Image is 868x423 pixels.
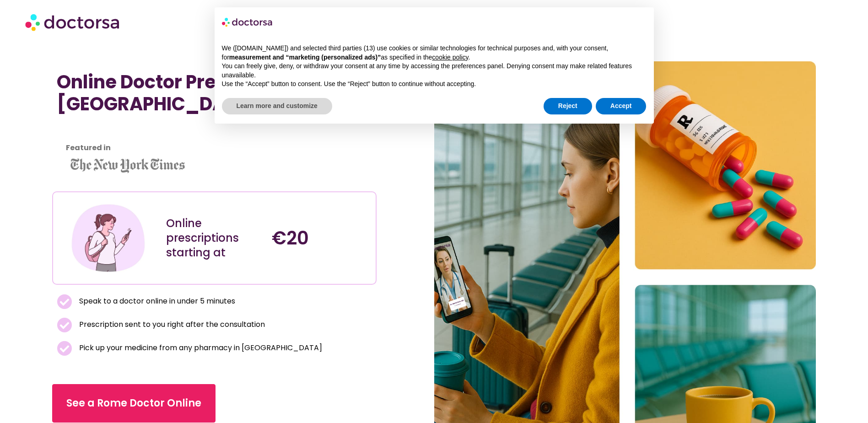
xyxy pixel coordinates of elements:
[57,71,372,115] h1: Online Doctor Prescription in [GEOGRAPHIC_DATA]
[272,227,369,249] h4: €20
[70,199,147,277] img: Illustration depicting a young woman in a casual outfit, engaged with her smartphone. She has a p...
[222,15,273,29] img: logo
[222,98,332,114] button: Learn more and customize
[596,98,647,114] button: Accept
[544,98,592,114] button: Reject
[57,135,372,146] iframe: Customer reviews powered by Trustpilot
[77,318,265,331] span: Prescription sent to you right after the consultation
[222,44,647,62] p: We ([DOMAIN_NAME]) and selected third parties (13) use cookies or similar technologies for techni...
[222,62,647,80] p: You can freely give, deny, or withdraw your consent at any time by accessing the preferences pane...
[229,54,381,61] strong: measurement and “marketing (personalized ads)”
[77,295,235,308] span: Speak to a doctor online in under 5 minutes
[222,80,647,89] p: Use the “Accept” button to consent. Use the “Reject” button to continue without accepting.
[57,124,194,135] iframe: Customer reviews powered by Trustpilot
[66,396,201,411] span: See a Rome Doctor Online
[77,342,322,354] span: Pick up your medicine from any pharmacy in [GEOGRAPHIC_DATA]
[166,216,263,260] div: Online prescriptions starting at
[52,384,216,423] a: See a Rome Doctor Online
[66,142,111,153] strong: Featured in
[432,54,468,61] a: cookie policy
